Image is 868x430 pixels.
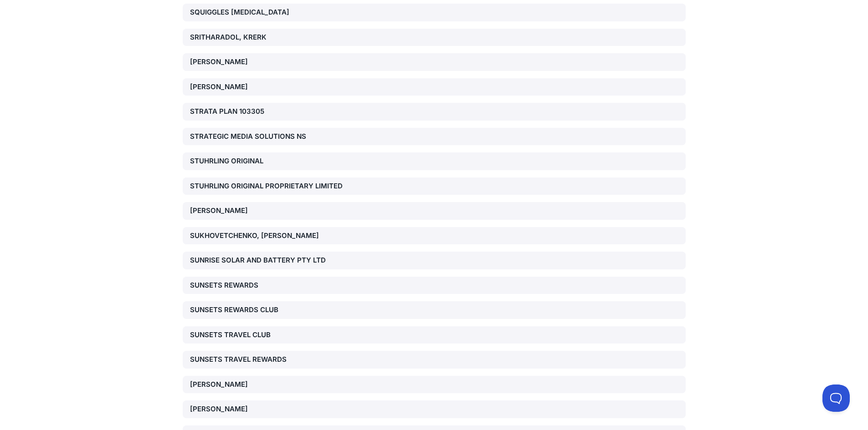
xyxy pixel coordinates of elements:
div: [PERSON_NAME] [190,206,350,216]
a: SUNSETS TRAVEL REWARDS [183,351,686,369]
div: SRITHARADOL, KRERK [190,32,350,43]
div: STUHRLING ORIGINAL PROPRIETARY LIMITED [190,181,350,192]
a: SUNRISE SOLAR AND BATTERY PTY LTD [183,252,686,269]
a: SUNSETS REWARDS CLUB [183,301,686,319]
div: STRATEGIC MEDIA SOLUTIONS NS [190,132,350,142]
a: SRITHARADOL, KRERK [183,29,686,46]
a: STRATEGIC MEDIA SOLUTIONS NS [183,128,686,146]
div: SUNSETS REWARDS [190,280,350,291]
iframe: Toggle Customer Support [822,384,850,412]
a: SUKHOVETCHENKO, [PERSON_NAME] [183,227,686,245]
div: STUHRLING ORIGINAL [190,156,350,167]
div: STRATA PLAN 103305 [190,106,350,117]
div: [PERSON_NAME] [190,379,350,390]
div: SQUIGGLES [MEDICAL_DATA] [190,7,350,18]
a: [PERSON_NAME] [183,202,686,220]
a: SUNSETS REWARDS [183,277,686,294]
div: SUNSETS REWARDS CLUB [190,305,350,315]
a: [PERSON_NAME] [183,78,686,96]
a: SQUIGGLES [MEDICAL_DATA] [183,4,686,21]
a: STUHRLING ORIGINAL [183,152,686,170]
a: STRATA PLAN 103305 [183,103,686,121]
div: SUNSETS TRAVEL REWARDS [190,354,350,365]
div: [PERSON_NAME] [190,82,350,92]
div: [PERSON_NAME] [190,57,350,67]
a: [PERSON_NAME] [183,53,686,71]
div: SUKHOVETCHENKO, [PERSON_NAME] [190,231,350,241]
a: SUNSETS TRAVEL CLUB [183,326,686,344]
a: [PERSON_NAME] [183,400,686,418]
div: SUNRISE SOLAR AND BATTERY PTY LTD [190,255,350,266]
div: [PERSON_NAME] [190,404,350,415]
a: STUHRLING ORIGINAL PROPRIETARY LIMITED [183,177,686,195]
div: SUNSETS TRAVEL CLUB [190,330,350,340]
a: [PERSON_NAME] [183,376,686,394]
